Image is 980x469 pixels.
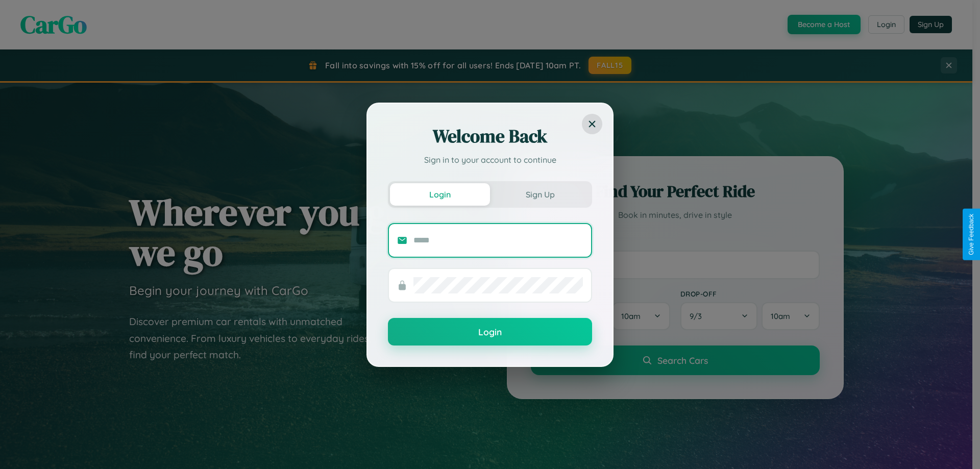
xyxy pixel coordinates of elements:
[388,124,592,149] h2: Welcome Back
[388,318,592,345] button: Login
[968,214,975,255] div: Give Feedback
[490,183,590,206] button: Sign Up
[390,183,490,206] button: Login
[388,154,592,166] p: Sign in to your account to continue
